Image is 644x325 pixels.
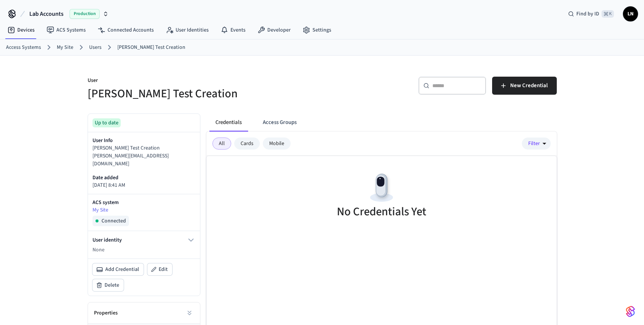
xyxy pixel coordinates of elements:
[6,44,41,51] a: Access Systems
[105,266,139,273] span: Add Credential
[92,199,195,206] p: ACS system
[626,305,635,317] img: SeamLogoGradient.69752ec5.svg
[102,217,126,225] span: Connected
[88,86,318,101] h5: [PERSON_NAME] Test Creation
[209,113,248,132] button: Credentials
[576,10,599,18] span: Find by ID
[215,23,252,37] a: Events
[29,9,64,18] span: Lab Accounts
[602,10,614,18] span: ⌘ K
[92,206,195,214] a: My Site
[88,77,318,86] p: User
[147,263,172,275] button: Edit
[105,281,119,289] span: Delete
[92,137,195,144] p: User Info
[92,144,195,152] p: [PERSON_NAME] Test Creation
[337,204,426,219] h5: No Credentials Yet
[92,174,195,181] p: Date added
[562,7,620,21] div: Find by ID⌘ K
[92,279,124,291] button: Delete
[252,23,297,37] a: Developer
[522,138,551,150] button: Filter
[92,181,195,189] p: [DATE] 8:41 AM
[41,23,92,37] a: ACS Systems
[92,118,121,127] div: Up to date
[257,113,303,132] button: Access Groups
[92,23,160,37] a: Connected Accounts
[92,236,195,245] button: User identity
[94,309,118,317] h2: Properties
[263,138,291,150] div: Mobile
[624,7,637,21] span: LN
[160,23,215,37] a: User Identities
[2,23,41,37] a: Devices
[159,266,168,273] span: Edit
[623,6,638,21] button: LN
[89,44,102,51] a: Users
[510,81,548,91] span: New Credential
[492,77,557,95] button: New Credential
[297,23,337,37] a: Settings
[92,152,195,168] p: [PERSON_NAME][EMAIL_ADDRESS][DOMAIN_NAME]
[92,246,195,254] p: None
[365,171,399,205] img: Devices Empty State
[117,44,185,51] a: [PERSON_NAME] Test Creation
[92,263,144,275] button: Add Credential
[70,9,100,19] span: Production
[212,138,231,150] div: All
[234,138,260,150] div: Cards
[57,44,73,51] a: My Site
